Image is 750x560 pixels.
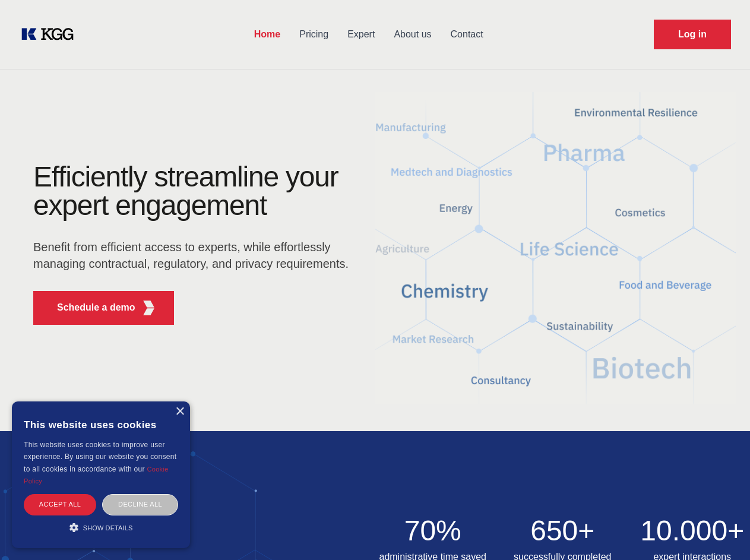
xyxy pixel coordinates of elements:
a: Expert [338,19,384,50]
button: Schedule a demoKGG Fifth Element RED [33,291,174,325]
div: Accept all [24,494,96,515]
p: Benefit from efficient access to experts, while effortlessly managing contractual, regulatory, an... [33,239,356,272]
h1: Efficiently streamline your expert engagement [33,163,356,220]
div: Show details [24,521,178,533]
div: This website uses cookies [24,410,178,439]
div: Close [175,407,184,416]
h2: 650+ [505,517,621,545]
a: Cookie Policy [24,466,169,485]
span: Show details [83,524,133,531]
div: Decline all [102,494,178,515]
a: Pricing [290,19,338,50]
img: KGG Fifth Element RED [141,300,156,315]
a: Request Demo [654,20,731,49]
a: KOL Knowledge Platform: Talk to Key External Experts (KEE) [19,25,83,44]
h2: 70% [375,517,491,545]
img: KGG Fifth Element RED [375,77,736,419]
a: About us [384,19,441,50]
a: Home [245,19,290,50]
p: Schedule a demo [57,300,135,315]
a: Contact [441,19,493,50]
span: This website uses cookies to improve user experience. By using our website you consent to all coo... [24,441,176,473]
